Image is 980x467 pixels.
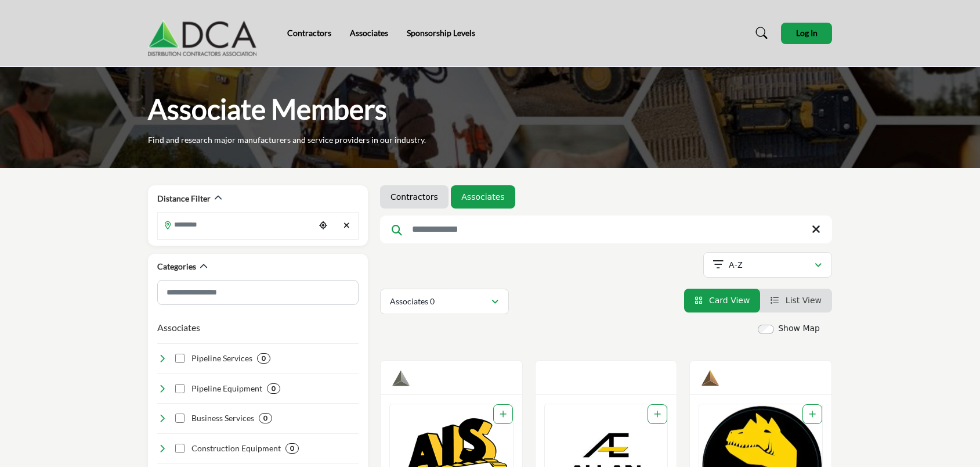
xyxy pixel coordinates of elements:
button: Associates [157,321,200,335]
h4: Pipeline Services: Services that support the installation, operation, protection, and maintenance... [191,353,252,364]
div: 0 Results For Business Services [259,413,272,423]
input: Select Construction Equipment checkbox [175,444,185,453]
button: Associates 0 [380,289,509,314]
a: Add To List [809,409,816,419]
h1: Associate Members [148,91,387,127]
a: Contractors [390,191,438,203]
b: 0 [263,414,267,422]
button: A-Z [703,252,832,278]
span: List View [786,296,822,305]
input: Select Business Services checkbox [175,414,185,423]
div: Clear search location [338,213,355,238]
img: Bronze Sponsors Badge Icon [701,369,719,387]
h4: Construction Equipment: Machinery and tools used for building, excavating, and constructing pipel... [191,443,281,454]
div: Choose your current location [314,213,332,238]
input: Search Location [158,213,314,236]
div: 0 Results For Pipeline Equipment [267,383,280,394]
div: 0 Results For Pipeline Services [257,353,270,364]
h2: Distance Filter [157,193,211,204]
input: Select Pipeline Services checkbox [175,354,185,363]
input: Select Pipeline Equipment checkbox [175,384,185,393]
a: Contractors [287,28,331,38]
p: A-Z [729,259,743,271]
img: Silver Sponsors Badge Icon [392,369,410,387]
span: Log In [796,28,818,38]
a: Add To List [500,409,507,419]
li: List View [760,289,832,312]
button: Log In [781,23,832,44]
b: 0 [290,444,294,452]
div: 0 Results For Construction Equipment [285,443,299,454]
img: Site Logo [148,10,263,56]
a: Associates [350,28,388,38]
h4: Pipeline Equipment: Equipment specifically designed for use in the construction, operation, and m... [191,383,262,394]
a: Sponsorship Levels [407,28,475,38]
h2: Categories [157,261,196,272]
a: Search [744,24,775,42]
span: Card View [709,296,750,305]
a: View Card [695,296,750,305]
p: Find and research major manufacturers and service providers in our industry. [148,134,426,146]
a: Add To List [654,409,661,419]
p: Associates 0 [390,296,435,307]
h4: Business Services: Professional services that support the operations and management of pipeline i... [191,412,254,424]
label: Show Map [778,322,820,335]
li: Card View [684,289,761,312]
a: Associates [461,191,504,203]
b: 0 [262,354,266,362]
input: Search Category [157,280,359,305]
b: 0 [272,385,276,393]
input: Search Keyword [380,215,832,243]
a: View List [771,296,822,305]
